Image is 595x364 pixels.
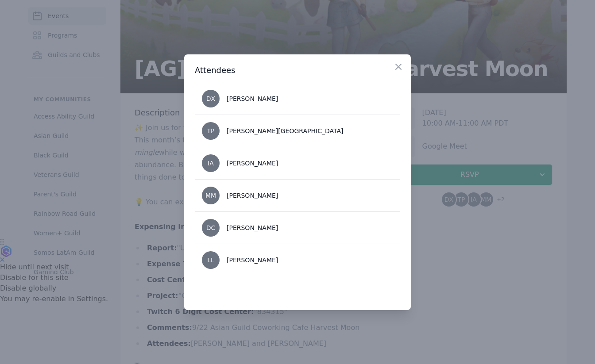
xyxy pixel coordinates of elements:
div: [PERSON_NAME] [227,256,278,264]
div: [PERSON_NAME] [227,159,278,168]
div: [PERSON_NAME] [227,223,278,232]
span: LL [207,257,214,263]
span: TP [207,128,215,134]
div: [PERSON_NAME] [227,191,278,200]
span: DC [206,225,216,231]
span: DX [206,96,215,102]
h3: Attendees [195,65,400,76]
div: [PERSON_NAME][GEOGRAPHIC_DATA] [227,126,343,135]
span: IA [208,160,214,166]
span: MM [205,192,216,199]
div: [PERSON_NAME] [227,94,278,103]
